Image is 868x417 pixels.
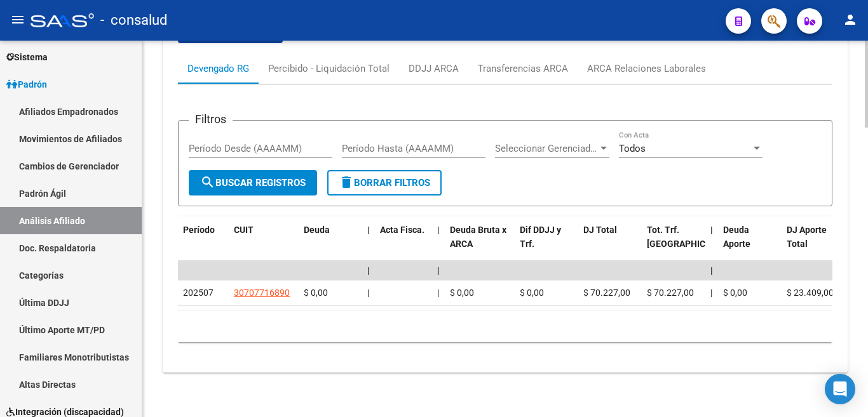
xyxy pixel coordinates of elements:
[10,12,25,27] mat-icon: menu
[362,216,375,272] datatable-header-cell: |
[647,288,694,298] span: $ 70.227,00
[367,288,369,298] span: |
[367,225,370,235] span: |
[183,225,215,235] span: Período
[268,62,390,76] div: Percibido - Liquidación Total
[409,62,459,76] div: DDJJ ARCA
[6,77,47,91] span: Padrón
[705,216,718,272] datatable-header-cell: |
[187,62,249,76] div: Devengado RG
[583,225,617,235] span: DJ Total
[578,216,642,272] datatable-header-cell: DJ Total
[520,288,544,298] span: $ 0,00
[339,175,354,190] mat-icon: delete
[234,288,290,298] span: 30707716890
[375,216,432,272] datatable-header-cell: Acta Fisca.
[437,288,439,298] span: |
[200,177,306,189] span: Buscar Registros
[200,175,215,190] mat-icon: search
[432,216,445,272] datatable-header-cell: |
[450,288,474,298] span: $ 0,00
[478,62,568,76] div: Transferencias ARCA
[6,50,48,64] span: Sistema
[787,288,834,298] span: $ 23.409,00
[710,225,713,235] span: |
[367,265,370,275] span: |
[825,374,855,404] div: Open Intercom Messenger
[723,288,747,298] span: $ 0,00
[299,216,362,272] datatable-header-cell: Deuda
[843,12,858,27] mat-icon: person
[723,225,750,249] span: Deuda Aporte
[647,225,733,249] span: Tot. Trf. [GEOGRAPHIC_DATA]
[339,177,430,189] span: Borrar Filtros
[304,225,330,235] span: Deuda
[450,225,506,249] span: Deuda Bruta x ARCA
[100,6,167,34] span: - consalud
[515,216,578,272] datatable-header-cell: Dif DDJJ y Trf.
[437,265,440,275] span: |
[178,216,229,272] datatable-header-cell: Período
[495,143,598,154] span: Seleccionar Gerenciador
[718,216,782,272] datatable-header-cell: Deuda Aporte
[587,62,706,76] div: ARCA Relaciones Laborales
[380,225,424,235] span: Acta Fisca.
[304,288,328,298] span: $ 0,00
[445,216,515,272] datatable-header-cell: Deuda Bruta x ARCA
[787,225,827,249] span: DJ Aporte Total
[642,216,705,272] datatable-header-cell: Tot. Trf. Bruto
[782,216,845,272] datatable-header-cell: DJ Aporte Total
[327,170,442,195] button: Borrar Filtros
[183,288,214,298] span: 202507
[520,225,561,249] span: Dif DDJJ y Trf.
[710,265,713,275] span: |
[437,225,440,235] span: |
[234,225,254,235] span: CUIT
[189,110,233,128] h3: Filtros
[189,170,317,195] button: Buscar Registros
[229,216,299,272] datatable-header-cell: CUIT
[710,288,712,298] span: |
[583,288,630,298] span: $ 70.227,00
[619,143,646,154] span: Todos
